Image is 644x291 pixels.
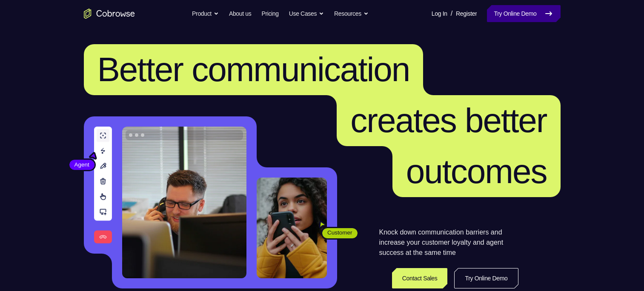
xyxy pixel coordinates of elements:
[97,51,410,88] span: Better communication
[289,5,324,22] button: Use Cases
[432,5,447,22] a: Log In
[451,8,452,19] span: /
[334,5,369,22] button: Resources
[122,127,246,278] img: A customer support agent talking on the phone
[84,8,135,19] a: Go to the home page
[257,178,327,278] img: A customer holding their phone
[487,5,560,22] a: Try Online Demo
[454,268,518,288] a: Try Online Demo
[379,227,518,258] p: Knock down communication barriers and increase your customer loyalty and agent success at the sam...
[456,5,477,22] a: Register
[261,5,278,22] a: Pricing
[392,268,448,288] a: Contact Sales
[350,102,547,139] span: creates better
[406,153,547,190] span: outcomes
[229,5,251,22] a: About us
[192,5,219,22] button: Product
